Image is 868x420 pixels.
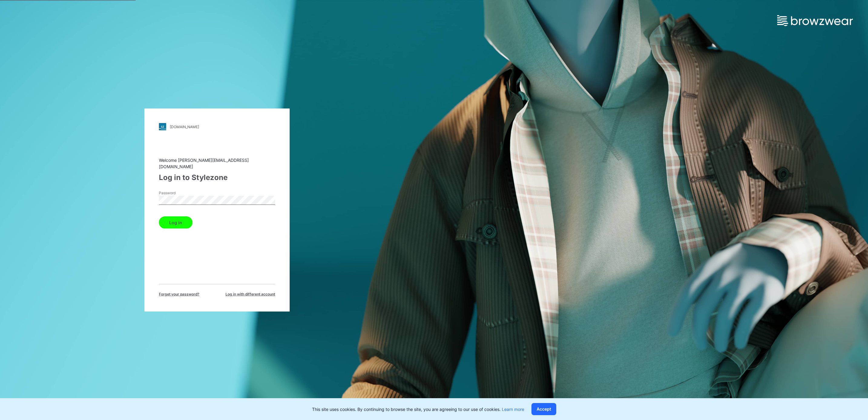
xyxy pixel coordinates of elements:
img: stylezone-logo.562084cfcfab977791bfbf7441f1a819.svg [159,123,166,130]
img: browzwear-logo.e42bd6dac1945053ebaf764b6aa21510.svg [777,15,853,26]
label: Password [159,190,201,196]
p: This site uses cookies. By continuing to browse the site, you are agreeing to our use of cookies. [312,406,524,412]
button: Accept [531,403,556,415]
span: Forget your password? [159,292,199,297]
div: Welcome [PERSON_NAME][EMAIL_ADDRESS][DOMAIN_NAME] [159,157,275,170]
div: [DOMAIN_NAME] [170,125,199,129]
a: [DOMAIN_NAME] [159,123,275,130]
span: Log in with different account [225,292,275,297]
div: Log in to Stylezone [159,172,275,183]
button: Log in [159,216,192,228]
a: Learn more [502,407,524,412]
